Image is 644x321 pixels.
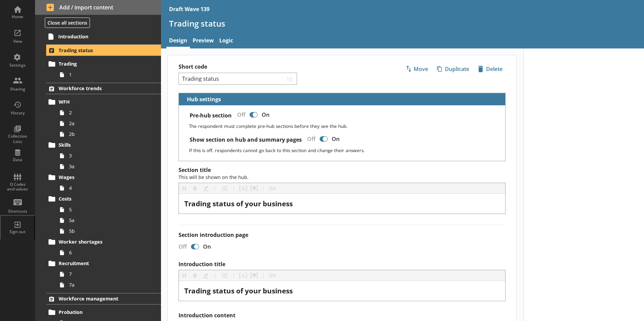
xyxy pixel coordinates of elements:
[232,109,248,121] div: Off
[434,63,472,75] button: Duplicate
[69,71,144,78] span: 1
[217,34,236,48] a: Logic
[6,63,29,68] div: Settings
[59,85,141,92] span: Workforce trends
[184,199,293,208] span: Trading status of your business
[57,69,161,80] a: 1
[46,140,161,150] a: Skills
[190,112,232,119] label: Pre-hub section
[59,61,141,67] span: Trading
[285,76,294,82] span: 10
[57,269,161,280] a: 7
[57,107,161,118] a: 2
[402,63,431,75] button: Move
[59,239,141,245] span: Worker shortages
[179,166,249,181] span: Section title
[179,174,249,180] span: This will be shown on the hub.
[169,18,636,29] h1: Trading status
[69,228,144,234] span: 5b
[166,34,190,48] a: Design
[190,34,217,48] a: Preview
[49,172,161,193] li: Wages4
[6,110,29,116] div: History
[69,282,144,288] span: 7a
[57,204,161,215] a: 5
[184,286,293,295] span: Trading status of your business
[57,280,161,290] a: 7a
[46,258,161,269] a: Recruitment
[57,150,161,161] a: 3
[49,258,161,290] li: Recruitment77a
[302,133,318,145] div: Off
[475,64,505,74] span: Delete
[69,206,144,213] span: 5
[200,243,216,250] div: On
[69,271,144,277] span: 7
[190,136,302,143] label: Show section on hub and summary pages
[46,97,161,107] a: WFH
[35,83,161,290] li: Workforce trendsWFH22a2bSkills33aWages4Costs55a5bWorker shortages6Recruitment77a
[69,249,144,256] span: 6
[6,157,29,163] div: Data
[59,195,141,202] span: Costs
[57,161,161,172] a: 3a
[57,247,161,258] a: 6
[173,243,190,250] div: Off
[59,260,141,266] span: Recruitment
[59,174,141,180] span: Wages
[59,309,141,315] span: Probation
[49,237,161,258] li: Worker shortages6
[58,33,141,40] span: Introduction
[46,237,161,247] a: Worker shortages
[46,293,161,305] a: Workforce management
[69,120,144,127] span: 2a
[69,152,144,159] span: 3
[6,86,29,92] div: Sharing
[6,182,29,192] div: Q Codes and values
[57,215,161,226] a: 5a
[189,123,500,129] p: The respondent must complete pre-hub sections before they see the hub.
[6,14,29,20] div: Home
[46,44,161,56] a: Trading status
[329,133,345,145] div: On
[57,118,161,129] a: 2a
[46,83,161,94] a: Workforce trends
[69,131,144,137] span: 2b
[46,193,161,204] a: Costs
[259,109,275,121] div: On
[69,163,144,170] span: 3a
[69,217,144,223] span: 5a
[57,129,161,140] a: 2b
[6,39,29,44] div: View
[69,185,144,191] span: 4
[169,5,210,13] div: Draft Wave 139
[179,231,506,239] label: Section introduction page
[434,64,472,74] span: Duplicate
[46,172,161,183] a: Wages
[35,44,161,80] li: Trading statusTrading1
[59,47,141,53] span: Trading status
[403,64,431,74] span: Move
[46,31,161,42] a: Introduction
[59,99,141,105] span: WFH
[49,97,161,140] li: WFH22a2b
[57,226,161,237] a: 5b
[46,4,150,11] span: Add / import content
[59,142,141,148] span: Skills
[49,193,161,237] li: Costs55a5b
[69,109,144,116] span: 2
[6,229,29,235] div: Sign out
[184,199,500,208] div: [object Object]
[6,134,29,144] div: Collection Lists
[182,93,222,105] button: Hub settings
[45,17,90,28] button: Close all sections
[57,183,161,193] a: 4
[59,295,141,302] span: Workforce management
[475,63,506,75] button: Delete
[179,261,506,268] label: Introduction title
[49,59,161,80] li: Trading1
[179,312,506,319] label: Introduction content
[49,140,161,172] li: Skills33a
[179,63,342,70] label: Short code
[46,307,161,318] a: Probation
